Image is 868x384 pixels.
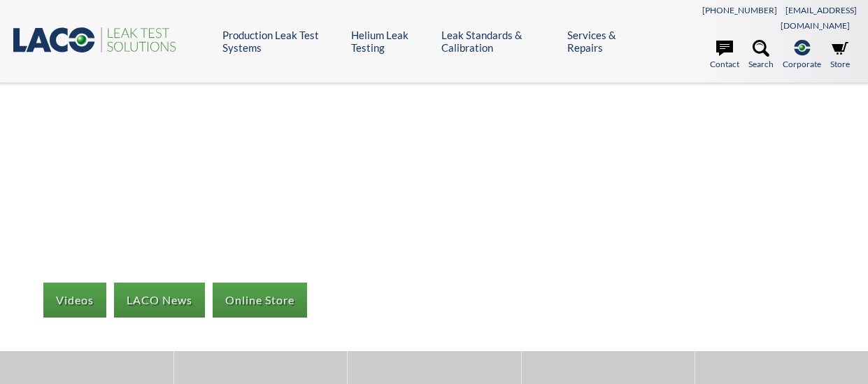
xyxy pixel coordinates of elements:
a: Videos [43,283,106,318]
a: Services & Repairs [567,29,641,54]
a: Production Leak Test Systems [222,29,341,54]
a: Online Store [213,283,307,318]
a: Helium Leak Testing [351,29,431,54]
span: Corporate [783,57,821,71]
a: Contact [710,40,739,71]
a: Store [830,40,850,71]
a: LACO News [114,283,205,318]
a: Leak Standards & Calibration [441,29,557,54]
a: [EMAIL_ADDRESS][DOMAIN_NAME] [781,5,857,31]
a: [PHONE_NUMBER] [702,5,777,15]
a: Search [748,40,774,71]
